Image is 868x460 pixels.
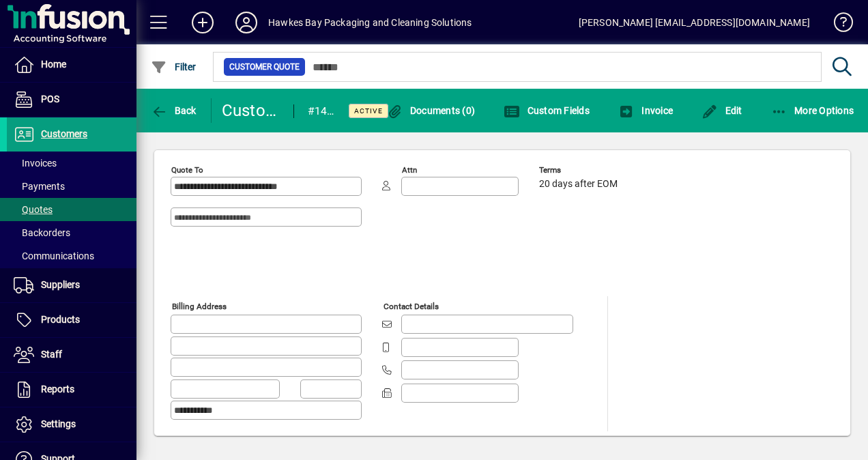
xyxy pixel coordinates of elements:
button: Add [181,10,225,35]
span: Quotes [14,204,53,215]
span: Staff [41,349,62,360]
a: POS [7,83,136,117]
span: Backorders [14,227,70,238]
span: Filter [151,61,197,72]
button: Invoice [615,98,676,123]
div: [PERSON_NAME] [EMAIL_ADDRESS][DOMAIN_NAME] [579,12,810,33]
span: Terms [539,166,621,175]
a: Reports [7,373,136,407]
button: Edit [698,98,746,123]
span: POS [41,94,59,104]
span: Customers [41,128,87,139]
a: Quotes [7,198,136,221]
a: Staff [7,338,136,372]
button: Custom Fields [500,98,593,123]
span: Reports [41,384,74,394]
a: Settings [7,407,136,442]
span: Back [151,105,197,116]
span: Payments [14,181,65,192]
span: Products [41,314,80,325]
a: Home [7,48,136,82]
mat-label: Quote To [171,165,203,175]
a: Products [7,303,136,337]
span: Home [41,59,66,70]
a: Communications [7,244,136,268]
div: #1414 [308,100,334,122]
span: Communications [14,250,94,261]
button: Back [147,98,200,123]
a: Suppliers [7,268,136,302]
a: Payments [7,175,136,198]
span: Invoice [618,105,673,116]
app-page-header-button: Back [136,98,212,123]
span: Custom Fields [504,105,590,116]
button: More Options [768,98,858,123]
span: Invoices [14,158,57,169]
span: More Options [771,105,854,116]
span: Active [354,106,383,115]
div: Hawkes Bay Packaging and Cleaning Solutions [268,12,472,33]
span: Documents (0) [386,105,475,116]
button: Documents (0) [383,98,478,123]
span: Edit [701,105,742,116]
span: Suppliers [41,279,80,290]
mat-label: Attn [402,165,417,175]
a: Knowledge Base [824,3,851,47]
span: Settings [41,418,76,429]
button: Filter [147,55,200,79]
span: Customer Quote [229,60,300,74]
a: Invoices [7,152,136,175]
div: Customer Quote [222,100,280,121]
span: 20 days after EOM [539,179,618,190]
a: Backorders [7,221,136,244]
button: Profile [225,10,268,35]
